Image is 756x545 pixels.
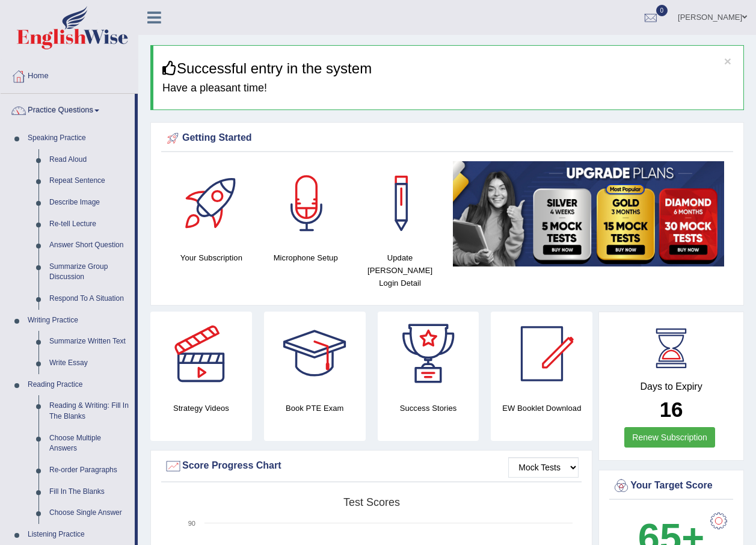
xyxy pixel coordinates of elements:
a: Describe Image [44,192,135,214]
h4: Days to Expiry [612,381,730,392]
a: Re-tell Lecture [44,214,135,235]
a: Writing Practice [22,310,135,331]
div: Getting Started [164,129,730,147]
div: Your Target Score [612,477,730,495]
img: small5.jpg [453,161,724,266]
h4: Strategy Videos [150,402,252,414]
a: Reading Practice [22,374,135,396]
h4: Your Subscription [170,251,253,264]
a: Respond To A Situation [44,288,135,310]
a: Read Aloud [44,149,135,171]
a: Fill In The Blanks [44,481,135,503]
a: Speaking Practice [22,128,135,149]
span: 0 [656,5,668,16]
a: Practice Questions [1,94,135,124]
h4: Have a pleasant time! [162,82,734,94]
div: Score Progress Chart [164,457,579,475]
a: Reading & Writing: Fill In The Blanks [44,395,135,427]
a: Answer Short Question [44,235,135,256]
h4: Book PTE Exam [264,402,366,414]
a: Repeat Sentence [44,170,135,192]
b: 16 [660,398,683,421]
a: Summarize Group Discussion [44,256,135,288]
h4: Microphone Setup [265,251,347,264]
a: Re-order Paragraphs [44,460,135,481]
button: × [724,55,731,67]
a: Renew Subscription [624,427,715,448]
a: Home [1,60,138,90]
a: Write Essay [44,353,135,374]
a: Choose Multiple Answers [44,428,135,460]
a: Summarize Written Text [44,331,135,353]
tspan: Test scores [343,496,400,508]
a: Choose Single Answer [44,502,135,524]
h4: Success Stories [378,402,479,414]
h4: EW Booklet Download [491,402,592,414]
h4: Update [PERSON_NAME] Login Detail [359,251,441,289]
text: 90 [188,520,195,527]
h3: Successful entry in the system [162,61,734,76]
